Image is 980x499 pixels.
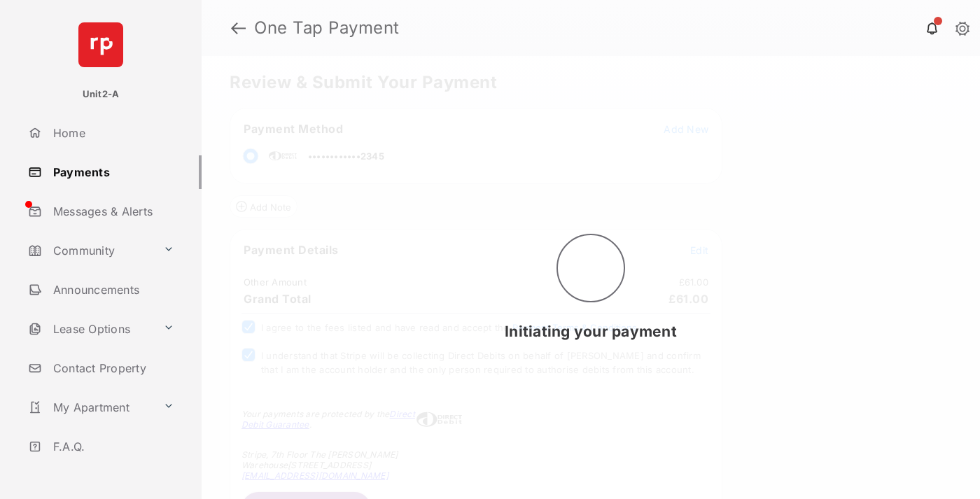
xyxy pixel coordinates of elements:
[22,273,202,307] a: Announcements
[22,351,202,385] a: Contact Property
[505,323,677,340] span: Initiating your payment
[22,391,157,424] a: My Apartment
[22,155,202,189] a: Payments
[254,20,400,36] strong: One Tap Payment
[22,234,157,267] a: Community
[83,87,120,101] p: Unit2-A
[22,312,157,346] a: Lease Options
[22,116,202,150] a: Home
[22,430,202,463] a: F.A.Q.
[78,22,123,67] img: svg+xml;base64,PHN2ZyB4bWxucz0iaHR0cDovL3d3dy53My5vcmcvMjAwMC9zdmciIHdpZHRoPSI2NCIgaGVpZ2h0PSI2NC...
[22,195,202,228] a: Messages & Alerts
